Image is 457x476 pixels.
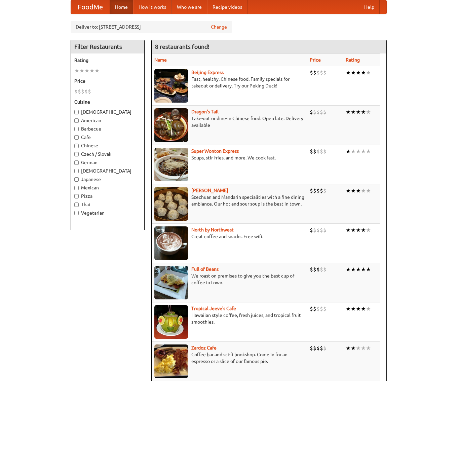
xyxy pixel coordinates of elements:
[172,0,207,14] a: Who we are
[74,78,141,84] h5: Price
[81,88,84,95] li: $
[310,344,313,352] li: $
[154,351,305,365] p: Coffee bar and sci-fi bookshop. Come in for an espresso or a slice of our famous pie.
[366,305,371,313] li: ★
[74,210,141,216] label: Vegetarian
[310,187,313,194] li: $
[191,306,236,311] a: Tropical Jeeve's Cafe
[320,69,323,76] li: $
[154,272,305,286] p: We roast on premises to give you the best cup of coffee in town.
[74,109,141,115] label: [DEMOGRAPHIC_DATA]
[361,266,366,273] li: ★
[310,57,321,63] a: Price
[313,108,316,116] li: $
[154,57,167,63] a: Name
[316,148,320,155] li: $
[71,0,110,14] a: FoodMe
[346,108,351,116] li: ★
[74,151,141,157] label: Czech / Slovak
[154,154,305,161] p: Soups, stir-fries, and more. We cook fast.
[310,108,313,116] li: $
[71,40,144,53] h4: Filter Restaurants
[74,176,141,183] label: Japanese
[154,115,305,129] p: Take-out or dine-in Chinese food. Open late. Delivery available
[346,57,360,63] a: Rating
[361,305,366,313] li: ★
[323,187,327,194] li: $
[310,69,313,76] li: $
[366,187,371,194] li: ★
[154,194,305,207] p: Szechuan and Mandarin specialities with a fine dining ambiance. Our hot and sour soup is the best...
[356,344,361,352] li: ★
[366,226,371,234] li: ★
[356,187,361,194] li: ★
[361,226,366,234] li: ★
[154,187,188,221] img: shandong.jpg
[313,226,316,234] li: $
[191,345,217,351] a: Zardoz Cafe
[74,125,141,132] label: Barbecue
[110,0,133,14] a: Home
[323,226,327,234] li: $
[191,266,219,272] b: Full of Beans
[366,266,371,273] li: ★
[191,70,224,75] a: Beijing Express
[74,159,141,166] label: German
[366,108,371,116] li: ★
[84,88,88,95] li: $
[313,148,316,155] li: $
[351,187,356,194] li: ★
[211,24,227,30] a: Change
[356,108,361,116] li: ★
[346,148,351,155] li: ★
[154,344,188,378] img: zardoz.jpg
[74,144,79,148] input: Chinese
[154,305,188,339] img: jeeves.jpg
[346,69,351,76] li: ★
[191,148,239,154] a: Super Wonton Express
[361,344,366,352] li: ★
[361,148,366,155] li: ★
[316,187,320,194] li: $
[316,226,320,234] li: $
[323,148,327,155] li: $
[356,69,361,76] li: ★
[78,88,81,95] li: $
[155,43,210,50] ng-pluralize: 8 restaurants found!
[346,187,351,194] li: ★
[310,148,313,155] li: $
[310,226,313,234] li: $
[320,226,323,234] li: $
[74,186,79,190] input: Mexican
[154,312,305,325] p: Hawaiian style coffee, fresh juices, and tropical fruit smoothies.
[191,109,219,114] b: Dragon's Tail
[323,344,327,352] li: $
[74,177,79,182] input: Japanese
[316,108,320,116] li: $
[154,148,188,181] img: superwonton.jpg
[154,226,188,260] img: north.jpg
[320,305,323,313] li: $
[154,266,188,299] img: beans.jpg
[154,233,305,240] p: Great coffee and snacks. Free wifi.
[351,344,356,352] li: ★
[346,344,351,352] li: ★
[313,344,316,352] li: $
[320,266,323,273] li: $
[366,148,371,155] li: ★
[74,169,79,173] input: [DEMOGRAPHIC_DATA]
[191,188,228,193] a: [PERSON_NAME]
[356,148,361,155] li: ★
[366,69,371,76] li: ★
[74,184,141,191] label: Mexican
[74,193,141,199] label: Pizza
[74,152,79,156] input: Czech / Slovak
[351,148,356,155] li: ★
[74,110,79,114] input: [DEMOGRAPHIC_DATA]
[74,88,78,95] li: $
[310,266,313,273] li: $
[361,187,366,194] li: ★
